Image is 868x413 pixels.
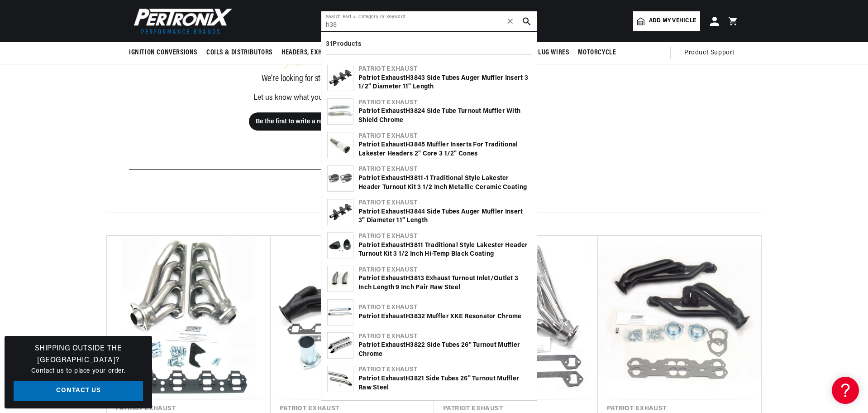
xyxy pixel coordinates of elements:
div: Patriot Exhaust [358,303,531,312]
b: H38 [405,342,418,349]
h2: You may also like [106,204,762,221]
div: Patriot Exhaust [358,199,531,208]
div: Patriot Exhaust 24 Side Tube Turnout Muffler with Shield Chrome [358,107,531,125]
span: Spark Plug Wires [514,48,569,58]
div: Patriot Exhaust [358,165,531,174]
div: Patriot Exhaust 22 Side Tubes 26" Turnout Muffler Chrome [358,341,531,359]
img: Patriot Exhaust H3813 Exhaust Turnout Inlet/Outlet 3 Inch Length 9 Inch Pair Raw Steel [328,266,353,292]
h3: Shipping Outside the [GEOGRAPHIC_DATA]? [14,343,143,366]
a: Add my vehicle [633,11,700,31]
b: H38 [405,242,418,249]
span: Coils & Distributors [206,48,272,58]
a: Contact Us [14,381,143,402]
b: H38 [405,141,418,148]
div: Let us know what you think [166,94,427,102]
b: H38 [405,175,418,182]
summary: Motorcycle [573,42,620,63]
div: Patriot Exhaust 32 Muffler XKE Resonator Chrome [358,312,531,321]
div: Patriot Exhaust [358,98,531,107]
img: Patriot Exhaust H3821 Side Tubes 26" Turnout Muffler Raw Steel [328,366,353,392]
div: Patriot Exhaust 44 Side Tubes Auger Muffler Insert 3" diameter 11" length [358,208,531,225]
summary: Product Support [684,42,739,64]
div: Patriot Exhaust [358,65,531,74]
button: Be the first to write a review! [249,112,345,131]
summary: Spark Plug Wires [510,42,574,63]
span: Product Support [684,48,734,58]
div: Patriot Exhaust [358,365,531,374]
input: Search Part #, Category or Keyword [321,11,537,31]
b: 31 Products [326,41,362,48]
img: Patriot Exhaust H3832 Muffler XKE Resonator Chrome [328,300,353,325]
div: Patriot Exhaust [358,132,531,141]
b: H38 [405,75,418,82]
div: Patriot Exhaust 21 Side Tubes 26" Turnout Muffler Raw Steel [358,374,531,392]
span: Headers, Exhausts & Components [281,48,387,58]
b: H38 [405,313,418,320]
img: Patriot Exhaust H3822 Side Tubes 26" Turnout Muffler Chrome [328,333,353,358]
b: H38 [405,275,418,282]
img: Patriot Exhaust H3811 Traditional Style Lakester Header Turnout Kit 3 1/2 Inch Hi-Temp Black Coating [328,233,353,258]
div: Patriot Exhaust [358,332,531,341]
button: search button [517,11,537,31]
summary: Ignition Conversions [129,42,202,63]
div: Patriot Exhaust [358,232,531,241]
img: Pertronix [129,5,233,37]
div: We’re looking for stars! [166,74,427,83]
div: customer reviews [134,19,460,162]
div: Patriot Exhaust 11-1 Traditional Style Lakester Header Turnout Kit 3 1/2 Inch Metallic Ceramic Co... [358,174,531,192]
img: Patriot Exhaust H3824 Side Tube Turnout Muffler with Shield Chrome [328,99,353,124]
div: Patriot Exhaust 43 Side Tubes Auger Muffler Insert 3 1/2" diameter 11" length [358,74,531,92]
p: Contact us to place your order. [14,366,143,376]
b: H38 [405,375,418,382]
div: Patriot Exhaust [358,266,531,275]
div: Patriot Exhaust 11 Traditional Style Lakester Header Turnout Kit 3 1/2 Inch Hi-Temp Black Coating [358,241,531,259]
b: H38 [405,108,418,115]
img: Patriot Exhaust H3845 Muffler Inserts for Traditional Lakester Headers 2" Core 3 1/2" Cones [328,132,353,158]
img: Patriot Exhaust H3811-1 Traditional Style Lakester Header Turnout Kit 3 1/2 Inch Metallic Ceramic... [328,166,353,191]
img: Patriot Exhaust H3843 Side Tubes Auger Muffler Insert 3 1/2" diameter 11" length [328,65,353,91]
span: Add my vehicle [649,17,696,25]
div: Patriot Exhaust 45 Muffler Inserts for Traditional Lakester Headers 2" Core 3 1/2" Cones [358,141,531,158]
img: Patriot Exhaust H3844 Side Tubes Auger Muffler Insert 3" diameter 11" length [328,199,353,225]
span: Motorcycle [578,48,616,58]
span: Ignition Conversions [129,48,197,58]
div: Patriot Exhaust 13 Exhaust Turnout Inlet/Outlet 3 Inch Length 9 Inch Pair Raw Steel [358,274,531,292]
summary: Coils & Distributors [202,42,277,63]
b: H38 [405,209,418,215]
summary: Headers, Exhausts & Components [277,42,392,63]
